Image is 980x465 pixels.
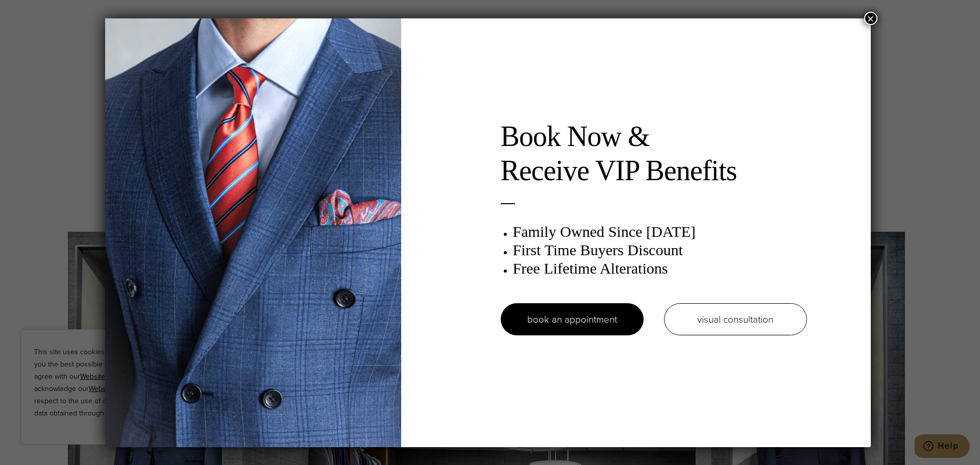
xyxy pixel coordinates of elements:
[513,241,807,259] h3: First Time Buyers Discount
[23,7,44,16] span: Help
[864,12,877,25] button: Close
[501,303,644,335] a: book an appointment
[513,259,807,278] h3: Free Lifetime Alterations
[513,223,807,241] h3: Family Owned Since [DATE]
[664,303,807,335] a: visual consultation
[501,119,807,188] h2: Book Now & Receive VIP Benefits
